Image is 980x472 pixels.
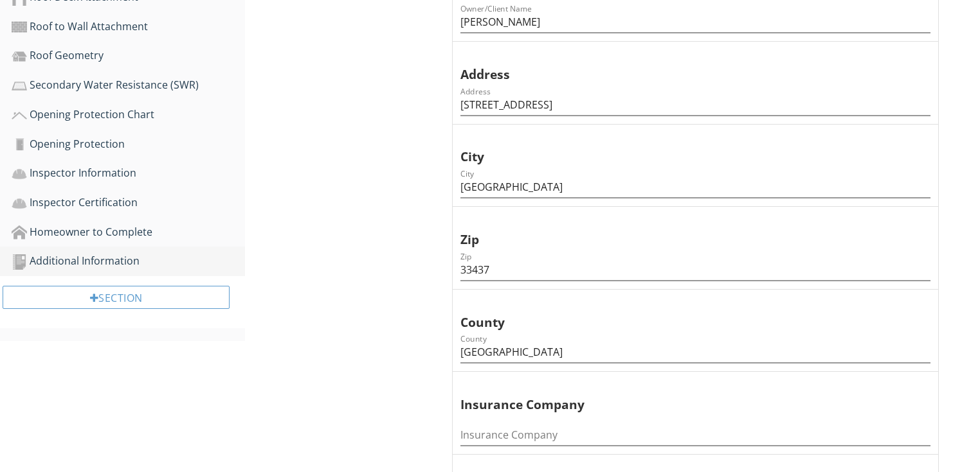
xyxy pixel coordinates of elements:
[460,295,907,332] div: County
[460,259,930,281] input: Zip
[460,342,930,363] input: County
[460,130,907,167] div: City
[3,286,230,309] div: Section
[12,195,245,211] div: Inspector Certification
[12,224,245,241] div: Homeowner to Complete
[460,12,930,33] input: Owner/Client Name
[460,177,930,198] input: City
[12,19,245,35] div: Roof to Wall Attachment
[12,77,245,94] div: Secondary Water Resistance (SWR)
[460,212,907,249] div: Zip
[12,136,245,153] div: Opening Protection
[460,377,907,414] div: Insurance Company
[12,165,245,182] div: Inspector Information
[460,47,907,84] div: Address
[12,107,245,123] div: Opening Protection Chart
[460,94,930,116] input: Address
[460,424,930,446] input: Insurance Company
[12,48,245,64] div: Roof Geometry
[12,253,245,270] div: Additional Information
